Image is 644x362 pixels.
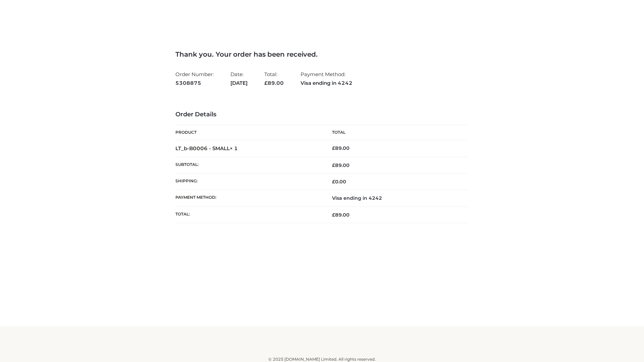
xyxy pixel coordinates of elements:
strong: LT_b-B0006 - SMALL [175,145,238,152]
li: Order Number: [175,68,214,89]
li: Payment Method: [301,68,353,89]
strong: [DATE] [230,79,248,87]
span: £ [332,162,335,168]
li: Date: [230,68,248,89]
strong: × 1 [230,145,238,152]
bdi: 89.00 [332,145,350,151]
th: Shipping: [175,174,322,190]
span: £ [264,80,268,86]
li: Total: [264,68,284,89]
th: Payment method: [175,190,322,206]
span: 89.00 [332,212,350,218]
bdi: 0.00 [332,179,346,185]
strong: Visa ending in 4242 [301,79,353,87]
th: Product [175,125,322,140]
strong: 5308875 [175,79,214,87]
h3: Order Details [175,111,469,118]
span: £ [332,212,335,218]
th: Subtotal: [175,157,322,173]
th: Total: [175,206,322,223]
span: 89.00 [264,80,284,86]
span: 89.00 [332,162,350,168]
span: £ [332,145,335,151]
h3: Thank you. Your order has been received. [175,50,469,58]
td: Visa ending in 4242 [322,190,469,206]
span: £ [332,179,335,185]
th: Total [322,125,469,140]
